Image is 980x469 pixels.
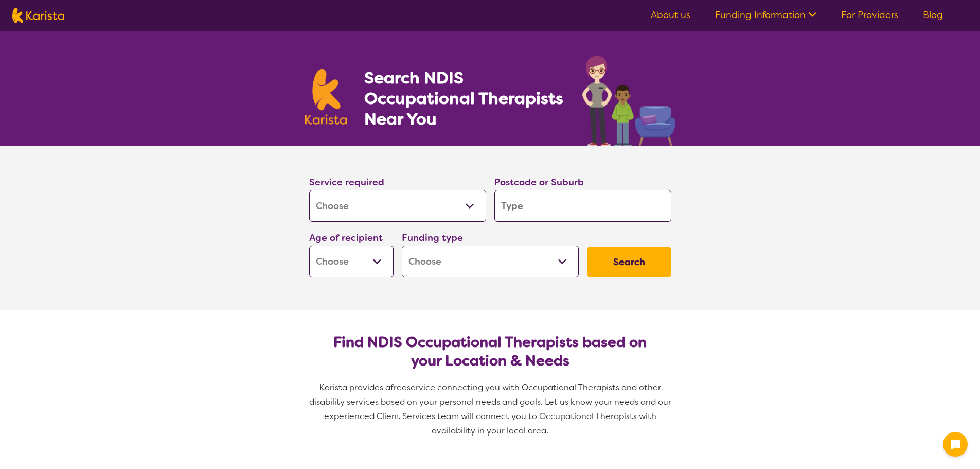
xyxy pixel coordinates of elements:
[651,9,690,21] a: About us
[309,382,673,436] span: service connecting you with Occupational Therapists and other disability services based on your p...
[923,9,943,21] a: Blog
[12,8,64,23] img: Karista logo
[309,176,384,188] label: Service required
[841,9,898,21] a: For Providers
[364,67,564,129] h1: Search NDIS Occupational Therapists Near You
[402,232,463,244] label: Funding type
[305,69,347,125] img: Karista logo
[390,382,407,393] span: free
[317,333,663,370] h2: Find NDIS Occupational Therapists based on your Location & Needs
[494,190,671,222] input: Type
[587,247,671,277] button: Search
[309,232,383,244] label: Age of recipient
[494,176,584,188] label: Postcode or Suburb
[582,56,675,146] img: occupational-therapy
[319,382,390,393] span: Karista provides a
[715,9,816,21] a: Funding Information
